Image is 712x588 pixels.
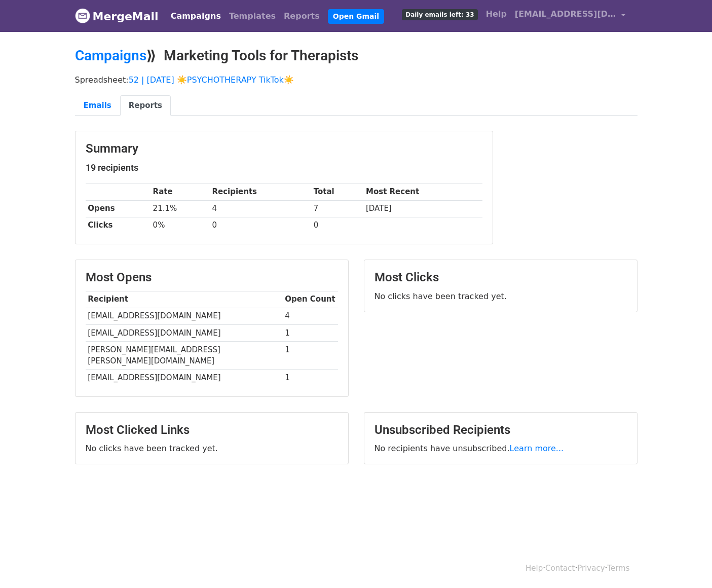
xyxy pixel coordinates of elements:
[526,564,543,573] a: Help
[86,324,283,341] td: [EMAIL_ADDRESS][DOMAIN_NAME]
[86,141,482,156] h3: Summary
[75,6,159,27] a: MergeMail
[515,8,616,20] span: [EMAIL_ADDRESS][DOMAIN_NAME]
[86,200,151,217] th: Opens
[661,539,712,588] iframe: Chat Widget
[283,370,338,386] td: 1
[210,183,311,200] th: Recipients
[283,341,338,370] td: 1
[86,423,338,437] h3: Most Clicked Links
[86,162,482,173] h5: 19 recipients
[120,95,171,116] a: Reports
[75,8,90,23] img: MergeMail logo
[75,47,638,64] h2: ⟫ Marketing Tools for Therapists
[280,6,324,26] a: Reports
[86,291,283,308] th: Recipient
[86,341,283,370] td: [PERSON_NAME][EMAIL_ADDRESS][PERSON_NAME][DOMAIN_NAME]
[311,200,363,217] td: 7
[86,308,283,324] td: [EMAIL_ADDRESS][DOMAIN_NAME]
[283,291,338,308] th: Open Count
[374,270,627,285] h3: Most Clicks
[151,183,210,200] th: Rate
[167,6,225,26] a: Campaigns
[311,183,363,200] th: Total
[86,270,338,285] h3: Most Opens
[328,9,384,24] a: Open Gmail
[607,564,629,573] a: Terms
[75,75,638,85] p: Spreadsheet:
[363,200,482,217] td: [DATE]
[374,291,627,302] p: No clicks have been tracked yet.
[363,183,482,200] th: Most Recent
[210,217,311,234] td: 0
[75,47,146,64] a: Campaigns
[374,443,627,454] p: No recipients have unsubscribed.
[225,6,280,26] a: Templates
[283,324,338,341] td: 1
[86,443,338,454] p: No clicks have been tracked yet.
[577,564,605,573] a: Privacy
[510,444,564,453] a: Learn more...
[210,200,311,217] td: 4
[283,308,338,324] td: 4
[482,4,511,24] a: Help
[545,564,575,573] a: Contact
[398,4,481,24] a: Daily emails left: 33
[402,9,477,20] span: Daily emails left: 33
[151,200,210,217] td: 21.1%
[75,95,120,116] a: Emails
[86,217,151,234] th: Clicks
[374,423,627,437] h3: Unsubscribed Recipients
[151,217,210,234] td: 0%
[86,370,283,386] td: [EMAIL_ADDRESS][DOMAIN_NAME]
[511,4,629,28] a: [EMAIL_ADDRESS][DOMAIN_NAME]
[311,217,363,234] td: 0
[129,75,294,85] a: 52 | [DATE] ☀️PSYCHOTHERAPY TikTok☀️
